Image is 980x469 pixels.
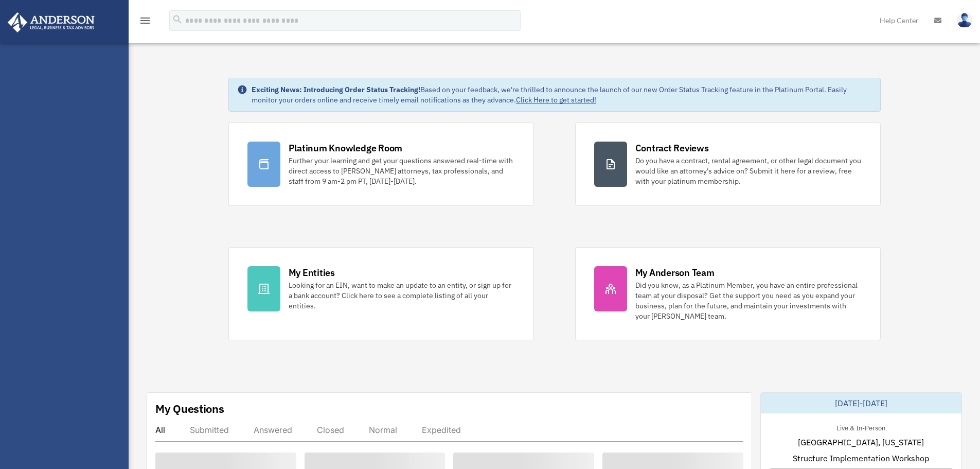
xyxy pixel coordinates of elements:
[635,266,715,279] div: My Anderson Team
[5,12,98,32] img: Anderson Advisors Platinum Portal
[635,142,709,154] div: Contract Reviews
[190,425,229,435] div: Submitted
[369,425,397,435] div: Normal
[228,123,534,206] a: Platinum Knowledge Room Further your learning and get your questions answered real-time with dire...
[422,425,461,435] div: Expedited
[155,401,224,416] div: My Questions
[575,123,881,206] a: Contract Reviews Do you have a contract, rental agreement, or other legal document you would like...
[254,425,292,435] div: Answered
[289,142,403,154] div: Platinum Knowledge Room
[798,436,924,448] span: [GEOGRAPHIC_DATA], [US_STATE]
[793,452,929,464] span: Structure Implementation Workshop
[155,425,165,435] div: All
[139,18,151,27] a: menu
[139,14,151,27] i: menu
[289,280,515,311] div: Looking for an EIN, want to make an update to an entity, or sign up for a bank account? Click her...
[575,247,881,340] a: My Anderson Team Did you know, as a Platinum Member, you have an entire professional team at your...
[289,266,335,279] div: My Entities
[516,95,596,105] a: Click Here to get started!
[228,247,534,340] a: My Entities Looking for an EIN, want to make an update to an entity, or sign up for a bank accoun...
[828,422,894,432] div: Live & In-Person
[761,393,961,413] div: [DATE]-[DATE]
[289,155,515,186] div: Further your learning and get your questions answered real-time with direct access to [PERSON_NAM...
[252,84,872,105] div: Based on your feedback, we're thrilled to announce the launch of our new Order Status Tracking fe...
[957,13,972,28] img: User Pic
[172,14,183,25] i: search
[317,425,344,435] div: Closed
[252,85,420,94] strong: Exciting News: Introducing Order Status Tracking!
[635,155,862,186] div: Do you have a contract, rental agreement, or other legal document you would like an attorney's ad...
[635,280,862,321] div: Did you know, as a Platinum Member, you have an entire professional team at your disposal? Get th...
